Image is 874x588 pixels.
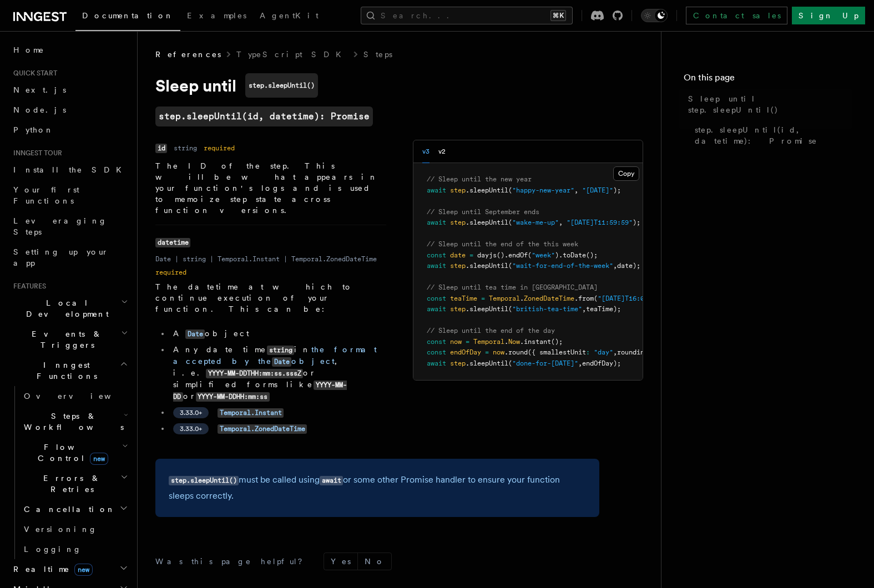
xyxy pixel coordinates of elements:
button: Errors & Retries [19,468,130,499]
span: "[DATE]T16:00:00+01:00[[GEOGRAPHIC_DATA]/[GEOGRAPHIC_DATA]]" [598,295,831,302]
span: Inngest tour [9,149,62,158]
span: Next.js [13,85,66,94]
code: string [267,346,294,355]
p: The ID of the step. This will be what appears in your function's logs and is used to memoize step... [155,160,386,216]
code: Date [185,330,205,339]
span: ({ smallestUnit [528,348,586,356]
p: must be called using or some other Promise handler to ensure your function sleeps correctly. [169,472,586,504]
span: = [466,338,469,346]
span: const [427,348,446,356]
span: , [578,359,582,367]
span: ( [508,262,512,270]
span: ) [555,251,559,259]
span: ( [594,295,598,302]
a: Next.js [9,80,130,100]
span: teaTime [450,295,477,302]
span: Overview [24,392,138,401]
span: 3.33.0+ [180,408,202,417]
span: .sleepUntil [466,186,508,194]
a: Logging [19,539,130,559]
kbd: ⌘K [550,10,566,21]
button: v3 [422,140,430,163]
span: Now [508,338,520,346]
span: Errors & Retries [19,473,120,495]
span: await [427,305,446,313]
span: () [497,251,504,259]
dd: string [174,144,197,153]
span: ); [613,186,621,194]
span: "[DATE]" [582,186,613,194]
span: "wait-for-end-of-the-week" [512,262,613,270]
button: Search...⌘K [361,7,573,24]
span: References [155,49,221,60]
a: Steps [363,49,392,60]
span: await [427,219,446,226]
span: Sleep until step.sleepUntil() [688,93,852,115]
button: Inngest Functions [9,355,130,386]
dd: Date | string | Temporal.Instant | Temporal.ZonedDateTime [155,255,377,263]
a: the format accepted by theDateobject [173,345,377,366]
span: (); [551,338,563,346]
button: Cancellation [19,499,130,519]
span: ); [633,219,640,226]
span: step [450,359,466,367]
span: , [559,219,563,226]
a: TypeScript SDK [236,49,348,60]
span: // Sleep until September ends [427,208,539,216]
code: step.sleepUntil() [245,73,318,98]
button: Flow Controlnew [19,437,130,468]
li: A object [170,328,386,339]
span: ( [508,219,512,226]
span: Home [13,44,44,55]
a: Date [185,329,205,338]
span: Inngest Functions [9,359,120,382]
span: date [450,251,466,259]
a: Versioning [19,519,130,539]
span: new [90,453,108,465]
button: No [358,553,391,570]
span: Logging [24,545,82,554]
span: Setting up your app [13,247,109,267]
button: Local Development [9,293,130,324]
button: v2 [438,140,446,163]
span: .from [574,295,594,302]
span: . [520,295,524,302]
code: YYYY-MM-DD [173,381,347,402]
span: (); [586,251,598,259]
span: teaTime); [586,305,621,313]
a: Python [9,120,130,140]
span: // Sleep until the new year [427,175,532,183]
span: endOfDay [450,348,481,356]
a: Sleep until step.sleepUntil() [684,89,852,120]
span: .sleepUntil [466,359,508,367]
code: id [155,144,167,153]
span: Quick start [9,69,57,78]
a: Setting up your app [9,242,130,273]
span: = [481,295,485,302]
button: Yes [324,553,357,570]
span: // Sleep until the end of the this week [427,240,578,248]
span: .toDate [559,251,586,259]
span: .endOf [504,251,528,259]
a: Home [9,40,130,60]
span: = [469,251,473,259]
span: Events & Triggers [9,328,121,351]
code: YYYY-MM-DDTHH:mm:ss.sssZ [206,369,303,378]
span: "wake-me-up" [512,219,559,226]
dd: required [155,268,186,277]
code: Temporal.ZonedDateTime [218,424,307,434]
span: .sleepUntil [466,262,508,270]
span: roundingMode [617,348,664,356]
span: Your first Functions [13,185,79,205]
a: Temporal.Instant [218,408,284,417]
span: new [74,564,93,576]
a: Documentation [75,3,180,31]
a: Install the SDK [9,160,130,180]
button: Events & Triggers [9,324,130,355]
a: step.sleepUntil(id, datetime): Promise [155,107,373,126]
span: await [427,262,446,270]
span: ( [508,305,512,313]
span: Leveraging Steps [13,216,107,236]
span: step [450,219,466,226]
